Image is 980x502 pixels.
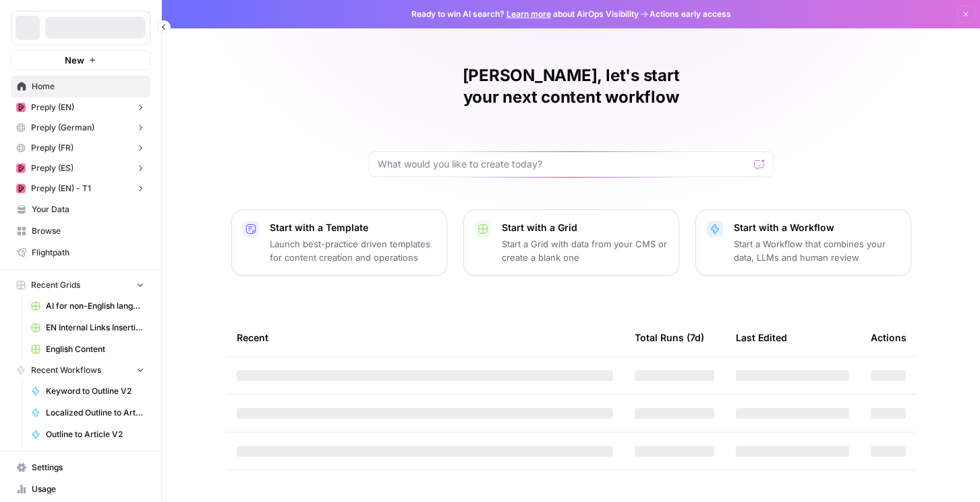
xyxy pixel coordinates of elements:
button: Preply (German) [11,118,150,138]
a: Your Data [11,199,150,220]
span: Preply (ES) [31,162,74,174]
p: Launch best-practice driven templates for content creation and operations [270,237,436,264]
span: Flightpath [32,247,144,259]
a: EN Internal Links Insertion [25,317,150,338]
a: Settings [11,457,150,478]
span: Browse [32,225,144,237]
span: Preply (FR) [31,142,74,154]
span: Ready to win AI search? about AirOps Visibility [411,8,639,20]
a: Flightpath [11,242,150,263]
button: Start with a WorkflowStart a Workflow that combines your data, LLMs and human review [695,209,911,276]
img: mhz6d65ffplwgtj76gcfkrq5icux [16,164,26,173]
span: Outline to Article V2 [46,428,144,441]
span: Recent Workflows [31,364,101,376]
span: Preply (EN) [31,101,74,114]
button: Start with a TemplateLaunch best-practice driven templates for content creation and operations [231,209,447,276]
img: mhz6d65ffplwgtj76gcfkrq5icux [16,103,26,112]
button: Recent Workflows [11,360,150,380]
span: Actions early access [650,8,731,20]
span: Settings [32,461,144,474]
button: Preply (ES) [11,158,150,178]
div: Recent [237,319,613,356]
span: EN Internal Links Insertion [46,322,144,334]
div: Last Edited [736,319,787,356]
p: Start with a Workflow [734,221,900,234]
input: What would you like to create today? [378,157,749,171]
a: Outline to Article V2 [25,424,150,445]
p: Start a Workflow that combines your data, LLMs and human review [734,237,900,264]
a: Learn more [507,9,551,19]
button: Preply (EN) - T1 [11,178,150,199]
div: Actions [871,319,906,356]
a: Usage [11,478,150,500]
button: Start with a GridStart a Grid with data from your CMS or create a blank one [463,209,679,276]
button: Preply (FR) [11,138,150,158]
span: Keyword to Outline V2 [46,385,144,397]
span: AI for non-English languages [46,300,144,312]
span: Preply (EN) - T1 [31,182,91,195]
img: mhz6d65ffplwgtj76gcfkrq5icux [16,184,26,193]
h1: [PERSON_NAME], let's start your next content workflow [369,65,774,108]
a: AI for non-English languages [25,295,150,317]
p: Start with a Template [270,221,436,234]
span: New [65,53,84,67]
a: Localized Outline to Article [25,402,150,424]
span: Recent Grids [31,279,80,291]
span: Your Data [32,203,144,216]
a: Home [11,76,150,97]
span: Home [32,80,144,93]
button: Preply (EN) [11,97,150,118]
p: Start with a Grid [502,221,668,234]
span: Preply (German) [31,122,94,134]
button: Recent Grids [11,275,150,295]
p: Start a Grid with data from your CMS or create a blank one [502,237,668,264]
a: Keyword to Outline V2 [25,380,150,402]
div: Total Runs (7d) [635,319,704,356]
a: English Content [25,338,150,360]
span: Usage [32,483,144,495]
span: English Content [46,343,144,355]
a: Browse [11,220,150,242]
button: New [11,50,150,70]
span: Localized Outline to Article [46,407,144,419]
